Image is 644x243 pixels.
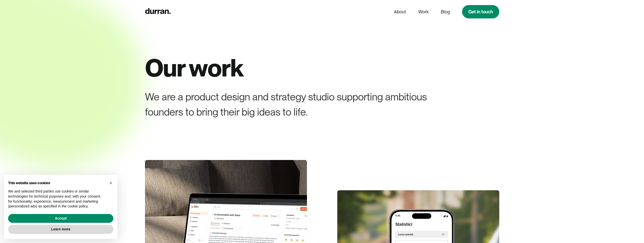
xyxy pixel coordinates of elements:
[8,181,105,185] h2: This website uses cookies
[418,7,429,17] a: Work
[145,55,499,81] h1: Our work
[145,89,464,120] div: We are a product design and strategy studio supporting ambitious founders to bring their big idea...
[107,179,115,187] button: Close this notice
[441,7,450,17] a: Blog
[8,225,113,234] button: Learn more
[8,214,113,223] button: Accept
[109,180,112,186] span: ×
[462,5,499,18] a: Get in touch
[394,7,406,17] a: About
[145,7,171,17] a: home
[8,189,105,209] p: We and selected third parties use cookies or similar technologies for technical purposes and, wit...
